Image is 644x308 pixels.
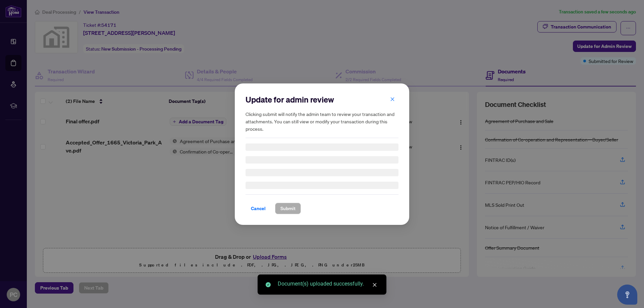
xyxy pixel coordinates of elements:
a: Close [371,281,378,289]
button: Cancel [246,203,271,214]
span: Cancel [251,203,266,214]
span: close [390,97,395,101]
button: Open asap [617,285,637,305]
button: Submit [275,203,301,214]
h2: Update for admin review [246,94,398,105]
div: Document(s) uploaded successfully. [278,280,378,288]
span: check-circle [266,282,271,287]
h5: Clicking submit will notify the admin team to review your transaction and attachments. You can st... [246,110,398,132]
span: close [372,283,377,287]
